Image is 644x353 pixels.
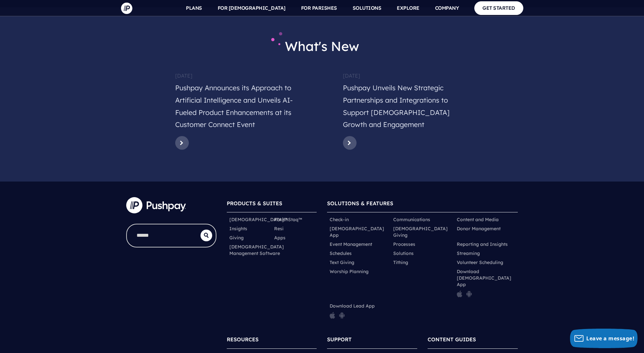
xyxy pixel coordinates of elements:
[586,335,634,342] span: Leave a message!
[227,197,317,212] h6: PRODUCTS & SUITES
[457,216,499,223] a: Content and Media
[330,216,349,223] a: Check-in
[343,69,469,82] h6: [DATE]
[454,267,518,301] li: Download [DEMOGRAPHIC_DATA] App
[339,312,345,319] img: pp_icon_gplay.png
[330,259,354,266] a: Text Giving
[274,216,302,223] a: ParishStaq™
[474,1,523,15] a: GET STARTED
[428,333,518,348] h6: CONTENT GUIDES
[393,259,408,266] a: Tithing
[175,69,301,82] h6: [DATE]
[229,244,284,257] a: [DEMOGRAPHIC_DATA] Management Software
[229,234,244,241] a: Giving
[570,329,638,348] button: Leave a message!
[330,241,372,247] a: Event Management
[457,241,508,247] a: Reporting and Insights
[393,216,430,223] a: Communications
[330,268,369,275] a: Worship Planning
[457,225,501,232] a: Donor Management
[330,312,335,319] img: pp_icon_appstore.png
[466,290,472,297] img: pp_icon_gplay.png
[457,290,462,297] img: pp_icon_appstore.png
[457,250,480,257] a: Streaming
[393,225,452,238] a: [DEMOGRAPHIC_DATA] Giving
[285,38,359,54] span: What's New
[393,250,414,257] a: Solutions
[175,82,301,133] h5: Pushpay Announces its Approach to Artificial Intelligence and Unveils AI-Fueled Product Enhanceme...
[343,82,469,133] h5: Pushpay Unveils New Strategic Partnerships and Integrations to Support [DEMOGRAPHIC_DATA] Growth ...
[457,259,503,266] a: Volunteer Scheduling
[327,301,391,323] li: Download Lead App
[274,225,284,232] a: Resi
[229,216,287,223] a: [DEMOGRAPHIC_DATA]™
[227,333,317,348] h6: RESOURCES
[327,333,417,348] h6: SUPPORT
[330,250,352,257] a: Schedules
[393,241,415,247] a: Processes
[274,234,286,241] a: Apps
[330,225,388,238] a: [DEMOGRAPHIC_DATA] App
[327,197,518,212] h6: SOLUTIONS & FEATURES
[229,225,247,232] a: Insights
